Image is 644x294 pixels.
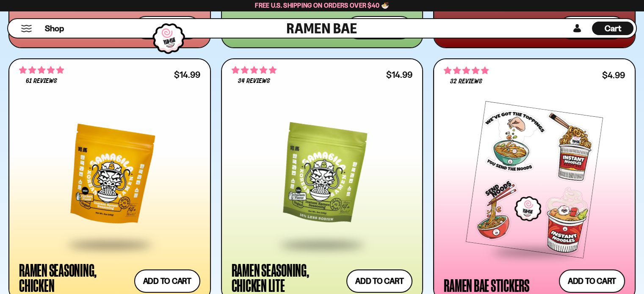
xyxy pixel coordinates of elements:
div: Cart [592,19,633,38]
div: $14.99 [174,71,200,79]
span: 32 reviews [450,78,482,85]
span: Cart [605,23,621,33]
button: Add to cart [559,269,625,293]
span: 34 reviews [238,78,270,85]
span: 4.84 stars [19,65,64,76]
a: Shop [45,22,64,35]
div: Ramen Seasoning, Chicken [19,262,130,293]
span: 4.75 stars [444,65,489,76]
span: Shop [45,23,64,34]
div: $14.99 [386,71,412,79]
button: Mobile Menu Trigger [21,25,32,32]
button: Add to cart [134,269,200,293]
span: 5.00 stars [232,65,276,76]
div: $4.99 [602,71,625,79]
button: Add to cart [346,269,412,293]
span: Free U.S. Shipping on Orders over $40 🍜 [255,1,389,9]
div: Ramen Seasoning, Chicken Lite [232,262,343,293]
span: 61 reviews [26,78,57,85]
div: Ramen Bae Stickers [444,278,529,293]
